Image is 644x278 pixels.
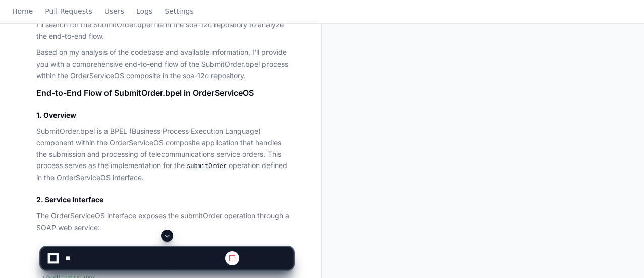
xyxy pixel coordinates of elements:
[36,210,293,234] p: The OrderServiceOS interface exposes the submitOrder operation through a SOAP web service:
[36,126,293,184] p: SubmitOrder.bpel is a BPEL (Business Process Execution Language) component within the OrderServic...
[165,8,193,14] span: Settings
[36,195,293,205] h2: 2. Service Interface
[36,110,293,120] h2: 1. Overview
[36,87,293,99] h1: End-to-End Flow of SubmitOrder.bpel in OrderServiceOS
[104,8,124,14] span: Users
[185,162,229,171] code: submitOrder
[45,8,92,14] span: Pull Requests
[36,19,293,42] p: I'll search for the SubmitOrder.bpel file in the soa-12c repository to analyze the end-to-end flow.
[12,8,33,14] span: Home
[36,47,293,81] p: Based on my analysis of the codebase and available information, I'll provide you with a comprehen...
[136,8,152,14] span: Logs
